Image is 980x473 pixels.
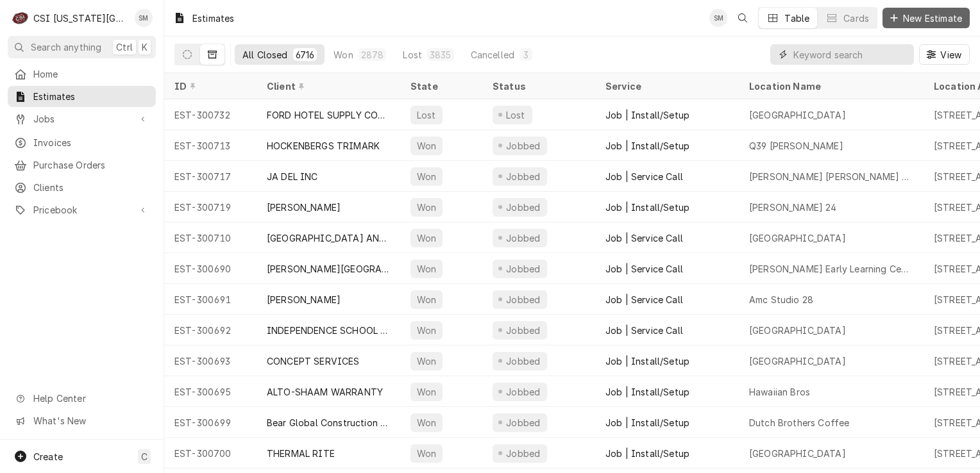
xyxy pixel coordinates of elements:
div: Status [493,79,582,93]
div: EST-300692 [164,315,257,345]
a: Go to Pricebook [8,199,156,220]
span: New Estimate [900,12,965,25]
div: Won [416,354,437,368]
div: Location Name [749,79,911,93]
div: SM [709,9,727,27]
div: Won [334,48,353,62]
div: EST-300699 [164,407,257,438]
div: INDEPENDENCE SCHOOL DIST/NUTRITION [267,324,390,337]
div: EST-300732 [164,99,257,130]
div: EST-300713 [164,130,257,161]
a: Go to Help Center [8,388,156,409]
div: Jobbed [504,447,542,460]
div: Won [416,293,437,306]
div: EST-300691 [164,284,257,315]
a: Home [8,63,156,85]
div: C [12,9,30,27]
span: Estimates [33,90,149,103]
div: Amc Studio 28 [749,293,813,306]
span: Invoices [33,136,149,149]
div: Jobbed [504,231,542,245]
div: Jobbed [504,385,542,399]
span: K [142,40,148,54]
div: Job | Service Call [605,231,683,245]
div: Won [416,170,437,183]
div: Lost [403,48,422,62]
div: [GEOGRAPHIC_DATA] AND [GEOGRAPHIC_DATA] [267,231,390,245]
div: Jobbed [504,262,542,276]
div: Job | Install/Setup [605,447,689,460]
div: Won [416,201,437,214]
span: What's New [33,414,148,427]
div: Sean Mckelvey's Avatar [135,9,153,27]
div: Bear Global Construction Inc [267,416,390,429]
div: Won [416,416,437,429]
div: EST-300717 [164,161,257,192]
div: [GEOGRAPHIC_DATA] [749,447,846,460]
div: Jobbed [504,201,542,214]
div: Lost [416,108,437,122]
span: Jobs [33,112,130,126]
div: CSI [US_STATE][GEOGRAPHIC_DATA] [33,12,128,25]
div: Lost [504,108,527,122]
div: 3835 [430,48,452,62]
span: Clients [33,181,149,194]
div: Job | Service Call [605,293,683,306]
div: Service [605,79,726,93]
div: JA DEL INC [267,170,318,183]
div: Won [416,385,437,399]
div: Jobbed [504,416,542,429]
div: [PERSON_NAME] [PERSON_NAME] Summit [749,170,913,183]
div: SM [135,9,153,27]
div: 6716 [296,48,315,62]
div: [PERSON_NAME] [267,201,341,214]
div: Client [267,79,387,93]
span: Search anything [31,40,101,54]
a: Estimates [8,86,156,107]
div: [PERSON_NAME][GEOGRAPHIC_DATA][PERSON_NAME] [267,262,390,276]
div: Won [416,447,437,460]
input: Keyword search [793,44,908,65]
button: Search anythingCtrlK [8,36,156,58]
div: Won [416,231,437,245]
div: [GEOGRAPHIC_DATA] [749,108,846,122]
div: Won [416,324,437,337]
span: C [141,450,148,463]
div: All Closed [242,48,288,62]
div: Cards [843,12,869,25]
div: Job | Install/Setup [605,354,689,368]
a: Purchase Orders [8,154,156,176]
div: Won [416,262,437,276]
button: Open search [732,8,753,28]
div: EST-300710 [164,222,257,253]
div: [PERSON_NAME] Early Learning Center [749,262,913,276]
a: Go to What's New [8,410,156,431]
span: Pricebook [33,203,130,217]
div: Dutch Brothers Coffee [749,416,849,429]
div: Job | Service Call [605,170,683,183]
div: Sean Mckelvey's Avatar [709,9,727,27]
div: ALTO-SHAAM WARRANTY [267,385,383,399]
div: Hawaiian Bros [749,385,810,399]
div: [PERSON_NAME] 24 [749,201,837,214]
button: View [919,44,970,65]
div: EST-300695 [164,376,257,407]
div: ID [174,79,244,93]
div: [GEOGRAPHIC_DATA] [749,354,846,368]
div: Jobbed [504,139,542,153]
div: 2878 [361,48,384,62]
div: THERMAL RITE [267,447,335,460]
div: Cancelled [471,48,514,62]
div: HOCKENBERGS TRIMARK [267,139,380,153]
div: 3 [522,48,530,62]
div: CSI Kansas City's Avatar [12,9,30,27]
div: Jobbed [504,324,542,337]
a: Clients [8,177,156,198]
div: Job | Install/Setup [605,108,689,122]
a: Go to Jobs [8,108,156,129]
div: Jobbed [504,170,542,183]
div: EST-300719 [164,192,257,222]
div: Job | Install/Setup [605,385,689,399]
div: EST-300700 [164,438,257,469]
div: Job | Service Call [605,262,683,276]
